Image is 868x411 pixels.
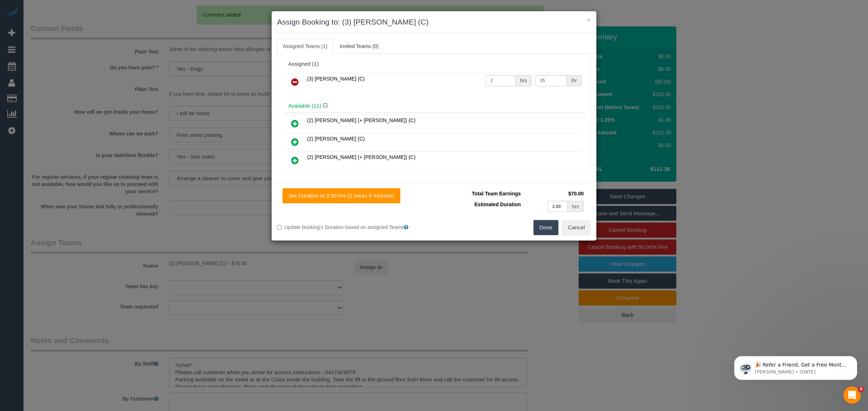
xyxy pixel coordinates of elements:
div: hrs [516,75,532,86]
td: Total Team Earnings [439,188,523,199]
div: /hr [567,75,582,86]
button: Set Duration to 2.00 hrs (2 hours 0 minutes) [282,188,400,203]
div: hrs [568,201,584,212]
span: Estimated Duration [475,202,521,207]
span: (2) [PERSON_NAME] (+ [PERSON_NAME]) (C) [307,117,416,123]
a: Assigned Teams (1) [277,39,333,54]
span: 9 [858,386,864,392]
h4: Available (11) [288,103,580,109]
a: Invited Teams (0) [334,39,384,54]
label: Update booking's Duration based on assigned Teams [277,224,429,231]
span: (2) [PERSON_NAME] (+ [PERSON_NAME]) (C) [307,154,416,160]
button: Done [533,220,559,235]
span: (3) [PERSON_NAME] (C) [307,76,365,82]
iframe: Intercom notifications message [723,341,868,391]
div: Assigned (1) [288,61,580,67]
button: Cancel [562,220,591,235]
input: Update booking's Duration based on assigned Teams [277,225,282,230]
button: × [587,16,591,23]
span: (2) [PERSON_NAME] (C) [307,136,365,142]
iframe: Intercom live chat [843,386,861,404]
td: $70.00 [523,188,586,199]
h3: Assign Booking to: (3) [PERSON_NAME] (C) [277,17,591,27]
